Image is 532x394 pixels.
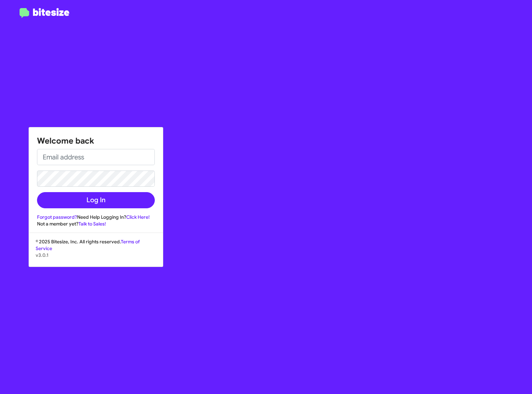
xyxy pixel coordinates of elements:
div: Not a member yet? [37,220,155,227]
a: Talk to Sales! [78,221,106,227]
a: Click Here! [126,214,150,220]
div: © 2025 Bitesize, Inc. All rights reserved. [29,238,163,267]
div: Need Help Logging In? [37,214,155,220]
p: v3.0.1 [36,252,156,259]
h1: Welcome back [37,135,155,146]
input: Email address [37,149,155,165]
button: Log In [37,192,155,208]
a: Forgot password? [37,214,77,220]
